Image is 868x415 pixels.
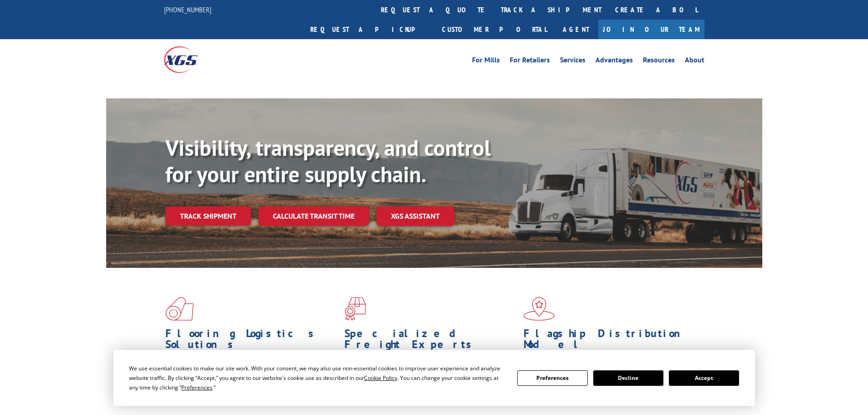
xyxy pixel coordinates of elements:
[472,56,500,67] a: For Mills
[344,328,517,354] h1: Specialized Freight Experts
[643,56,675,67] a: Resources
[517,370,587,386] button: Preferences
[596,56,633,67] a: Advantages
[669,370,739,386] button: Accept
[165,328,338,354] h1: Flooring Logistics Solutions
[165,297,194,321] img: xgs-icon-total-supply-chain-intelligence-red
[113,350,755,406] div: Cookie Consent Prompt
[524,328,696,354] h1: Flagship Distribution Model
[165,206,251,225] a: Track shipment
[129,364,506,392] div: We use essential cookies to make our site work. With your consent, we may also use non-essential ...
[593,370,663,386] button: Decline
[376,206,454,226] a: XGS ASSISTANT
[560,56,586,67] a: Services
[554,20,598,39] a: Agent
[510,56,550,67] a: For Retailers
[258,206,369,226] a: Calculate transit time
[524,297,555,321] img: xgs-icon-flagship-distribution-model-red
[344,297,366,321] img: xgs-icon-focused-on-flooring-red
[598,20,704,39] a: Join Our Team
[165,133,491,188] b: Visibility, transparency, and control for your entire supply chain.
[364,374,397,382] span: Cookie Policy
[685,56,704,67] a: About
[181,384,212,391] span: Preferences
[435,20,554,39] a: Customer Portal
[164,5,211,14] a: [PHONE_NUMBER]
[303,20,435,39] a: Request a pickup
